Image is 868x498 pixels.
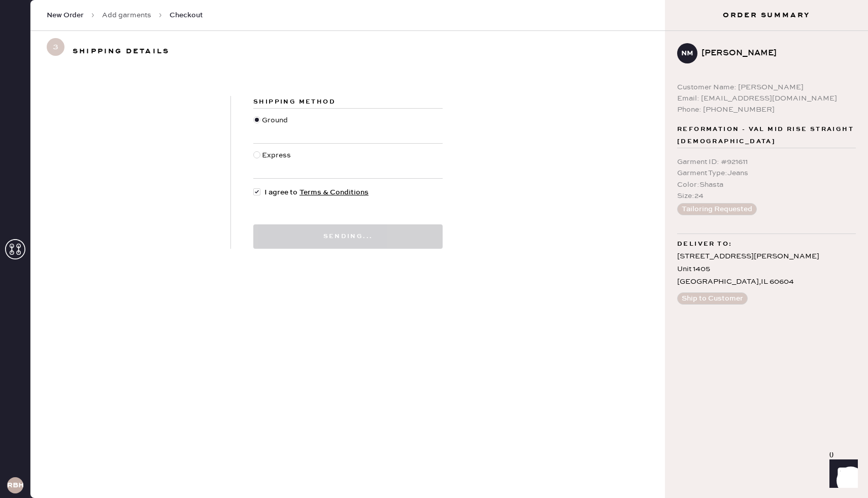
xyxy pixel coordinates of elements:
[677,123,856,148] span: Reformation - Val Mid Rise Straight [DEMOGRAPHIC_DATA]
[253,98,336,106] span: Shipping Method
[702,47,848,59] div: [PERSON_NAME]
[677,203,757,215] button: Tailoring Requested
[677,93,856,104] div: Email: [EMAIL_ADDRESS][DOMAIN_NAME]
[7,482,23,489] h3: RBHA
[170,10,203,20] span: Checkout
[820,452,863,496] iframe: Front Chat
[677,82,856,93] div: Customer Name: [PERSON_NAME]
[102,10,151,20] a: Add garments
[677,292,748,305] button: Ship to Customer
[681,50,693,57] h3: NM
[299,188,369,197] a: Terms & Conditions
[47,10,84,20] span: New Order
[677,190,856,202] div: Size : 24
[677,238,732,250] span: Deliver to:
[264,187,369,198] span: I agree to
[253,224,443,249] button: Sending...
[677,250,856,289] div: [STREET_ADDRESS][PERSON_NAME] Unit 1405 [GEOGRAPHIC_DATA] , IL 60604
[262,115,290,137] div: Ground
[73,43,170,59] h3: Shipping details
[677,104,856,115] div: Phone: [PHONE_NUMBER]
[677,156,856,168] div: Garment ID : # 921611
[47,38,64,56] span: 3
[665,10,868,20] h3: Order Summary
[677,168,856,179] div: Garment Type : Jeans
[677,179,856,190] div: Color : Shasta
[262,150,293,172] div: Express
